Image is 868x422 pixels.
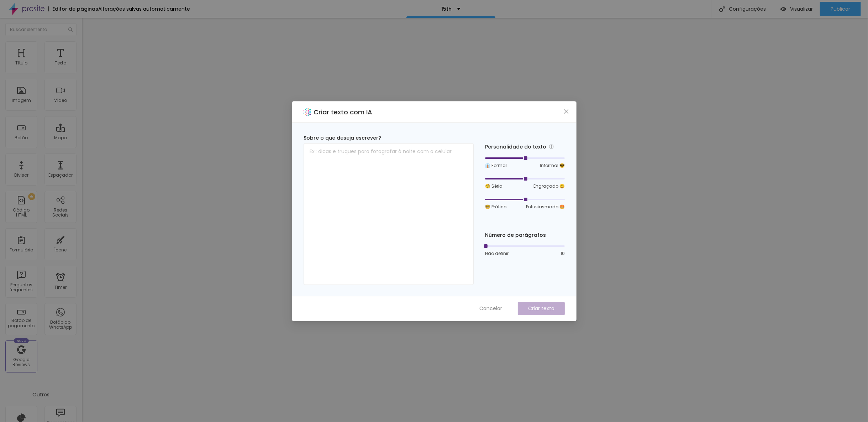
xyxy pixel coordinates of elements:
[441,6,452,11] p: 15th
[561,250,565,257] span: 10
[540,162,565,169] span: Informal 😎
[526,204,565,210] span: Entusiasmado 🤩
[533,183,565,189] span: Engraçado 😄
[563,109,569,114] span: close
[48,6,98,11] div: Editor de páginas
[780,6,787,12] img: view-1.svg
[48,173,73,178] div: Espaçador
[46,208,74,218] div: Redes Sociais
[790,6,813,12] span: Visualizar
[54,98,67,103] div: Vídeo
[479,305,502,312] span: Cancelar
[54,135,67,140] div: Mapa
[485,250,509,257] span: Não definir
[54,248,67,252] div: Ícone
[485,231,565,239] div: Número de parágrafos
[304,134,474,142] div: Sobre o que deseja escrever?
[5,23,77,36] input: Buscar elemento
[518,302,565,315] button: Criar texto
[485,204,506,210] span: 🤓 Prático
[12,98,31,103] div: Imagem
[98,6,190,11] div: Alterações salvas automaticamente
[10,248,33,252] div: Formulário
[485,183,502,189] span: 🧐 Sério
[7,357,35,368] div: Google Reviews
[7,318,35,328] div: Botão de pagamento
[719,6,725,12] img: Icone
[54,285,67,290] div: Timer
[15,61,27,66] div: Título
[485,143,565,151] div: Personalidade do texto
[46,320,74,330] div: Botão do WhatsApp
[773,2,820,16] button: Visualizar
[14,338,29,343] div: Novo
[7,208,35,218] div: Código HTML
[314,107,372,117] h2: Criar texto com IA
[68,27,73,32] img: Icone
[562,108,570,115] button: Close
[15,135,28,140] div: Botão
[831,6,850,12] span: Publicar
[820,2,861,16] button: Publicar
[55,61,66,66] div: Texto
[485,162,507,169] span: 👔 Formal
[7,282,35,293] div: Perguntas frequentes
[14,173,28,178] div: Divisor
[472,302,509,315] button: Cancelar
